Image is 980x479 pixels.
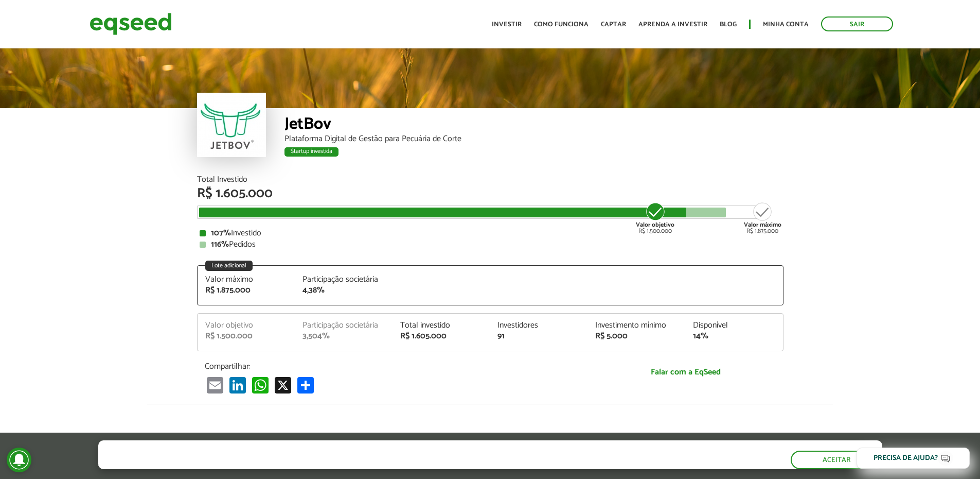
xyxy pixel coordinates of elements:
[205,332,288,340] div: R$ 1.500.000
[497,321,580,330] div: Investidores
[492,21,522,28] a: Investir
[205,261,253,271] div: Lote adicional
[693,321,775,330] div: Disponível
[284,135,783,143] div: Plataforma Digital de Gestão para Pecuária de Corte
[227,377,248,394] a: LinkedIn
[821,16,893,31] a: Sair
[400,332,483,340] div: R$ 1.605.000
[205,362,580,371] p: Compartilhar:
[205,321,288,330] div: Valor objetivo
[302,321,385,330] div: Participação societária
[197,187,783,200] div: R$ 1.605.000
[596,362,776,383] a: Falar com a EqSeed
[763,21,809,28] a: Minha conta
[636,220,674,230] strong: Valor objetivo
[211,226,231,240] strong: 107%
[98,459,471,469] p: Ao clicar em "aceitar", você aceita nossa .
[638,21,707,28] a: Aprenda a investir
[200,241,781,249] div: Pedidos
[595,321,678,330] div: Investimento mínimo
[534,21,589,28] a: Como funciona
[302,332,385,340] div: 3,504%
[211,237,229,251] strong: 116%
[791,451,882,469] button: Aceitar
[720,21,737,28] a: Blog
[90,10,172,38] img: EqSeed
[744,201,781,234] div: R$ 1.875.000
[197,176,783,184] div: Total Investido
[595,332,678,340] div: R$ 5.000
[601,21,626,28] a: Captar
[200,229,781,237] div: Investido
[295,377,316,394] a: Compartilhar
[636,201,674,234] div: R$ 1.500.000
[284,147,338,157] div: Startup investida
[234,460,353,469] a: política de privacidade e de cookies
[205,276,288,284] div: Valor máximo
[744,220,781,230] strong: Valor máximo
[302,276,385,284] div: Participação societária
[205,377,225,394] a: Email
[205,286,288,295] div: R$ 1.875.000
[693,332,775,340] div: 14%
[400,321,483,330] div: Total investido
[497,332,580,340] div: 91
[302,286,385,295] div: 4,38%
[98,440,471,456] h5: O site da EqSeed utiliza cookies para melhorar sua navegação.
[250,377,271,394] a: WhatsApp
[273,377,293,394] a: X
[284,116,783,135] div: JetBov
